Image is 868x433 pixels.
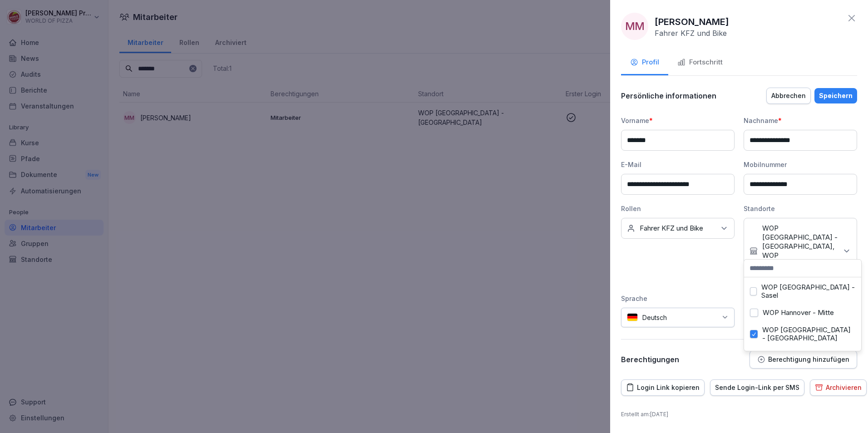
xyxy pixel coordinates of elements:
[630,57,659,68] div: Profil
[621,91,716,100] p: Persönliche informationen
[710,379,804,396] button: Sende Login-Link per SMS
[621,308,735,327] div: Deutsch
[668,51,732,75] button: Fortschritt
[621,51,668,75] button: Profil
[768,356,849,363] p: Berechtigung hinzufügen
[766,88,811,104] button: Abbrechen
[744,204,857,213] div: Standorte
[744,116,857,125] div: Nachname
[771,91,806,101] div: Abbrechen
[810,379,867,396] button: Archivieren
[815,383,862,393] div: Archivieren
[762,326,855,342] label: WOP [GEOGRAPHIC_DATA] - [GEOGRAPHIC_DATA]
[621,410,857,418] p: Erstellt am : [DATE]
[626,383,700,393] div: Login Link kopieren
[621,160,735,169] div: E-Mail
[750,350,857,369] button: Berechtigung hinzufügen
[819,91,853,101] div: Speichern
[655,29,727,38] p: Fahrer KFZ und Bike
[621,116,735,125] div: Vorname
[621,294,735,303] div: Sprache
[715,383,799,393] div: Sende Login-Link per SMS
[655,15,729,29] p: [PERSON_NAME]
[744,160,857,169] div: Mobilnummer
[762,224,838,278] p: WOP [GEOGRAPHIC_DATA] - [GEOGRAPHIC_DATA], WOP [GEOGRAPHIC_DATA] - [GEOGRAPHIC_DATA]
[621,13,648,40] div: MM
[621,379,705,396] button: Login Link kopieren
[814,88,857,103] button: Speichern
[640,224,703,233] p: Fahrer KFZ und Bike
[621,204,735,213] div: Rollen
[763,309,834,317] label: WOP Hannover - Mitte
[627,313,638,322] img: de.svg
[761,283,855,300] label: WOP [GEOGRAPHIC_DATA] - Sasel
[621,355,679,364] p: Berechtigungen
[677,57,723,68] div: Fortschritt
